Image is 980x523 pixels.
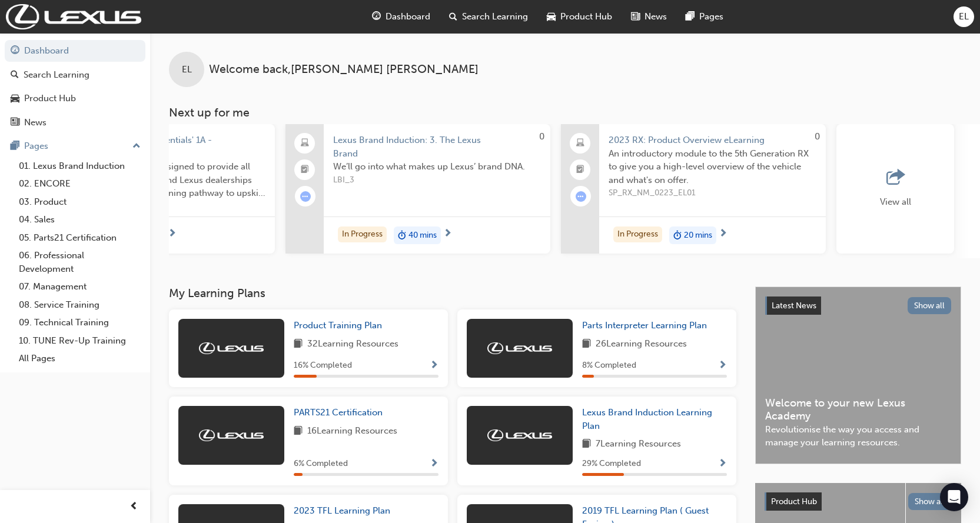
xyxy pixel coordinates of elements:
[959,10,969,24] span: EL
[718,361,727,371] span: Show Progress
[940,483,968,511] div: Open Intercom Messenger
[631,9,640,24] span: news-icon
[5,64,145,86] a: Search Learning
[699,10,723,24] span: Pages
[908,493,952,510] button: Show all
[294,504,395,518] a: 2023 TFL Learning Plan
[168,229,177,239] span: next-icon
[684,229,712,242] span: 20 mins
[673,228,682,243] span: duration-icon
[815,131,820,142] span: 0
[582,359,636,372] span: 8 % Completed
[372,9,381,24] span: guage-icon
[301,162,309,178] span: booktick-icon
[576,136,584,151] span: laptop-icon
[398,228,406,243] span: duration-icon
[430,358,438,373] button: Show Progress
[209,63,479,76] span: Welcome back , [PERSON_NAME] [PERSON_NAME]
[129,499,138,514] span: prev-icon
[132,139,141,154] span: up-icon
[14,175,145,193] a: 02. ENCORE
[5,135,145,157] button: Pages
[11,46,19,56] span: guage-icon
[908,297,952,314] button: Show all
[294,424,303,439] span: book-icon
[14,157,145,175] a: 01. Lexus Brand Induction
[487,342,552,354] img: Trak
[150,106,980,119] h3: Next up for me
[338,226,387,242] div: In Progress
[182,63,192,76] span: EL
[5,88,145,109] a: Product Hub
[294,320,382,331] span: Product Training Plan
[294,359,352,372] span: 16 % Completed
[294,505,390,516] span: 2023 TFL Learning Plan
[765,423,951,449] span: Revolutionise the way you access and manage your learning resources.
[333,134,541,160] span: Lexus Brand Induction: 3. The Lexus Brand
[576,191,586,202] span: learningRecordVerb_ATTEMPT-icon
[755,287,961,464] a: Latest NewsShow allWelcome to your new Lexus AcademyRevolutionise the way you access and manage y...
[430,457,438,471] button: Show Progress
[576,162,584,178] span: booktick-icon
[169,287,736,300] h3: My Learning Plans
[537,5,622,29] a: car-iconProduct Hub
[609,186,816,200] span: SP_RX_NM_0223_EL01
[622,5,676,29] a: news-iconNews
[14,229,145,247] a: 05. Parts21 Certification
[609,134,816,147] span: 2023 RX: Product Overview eLearning
[24,92,76,105] div: Product Hub
[582,437,591,452] span: book-icon
[11,94,19,104] span: car-icon
[333,160,541,174] span: We’ll go into what makes up Lexus’ brand DNA.
[294,457,348,471] span: 6 % Completed
[772,301,816,311] span: Latest News
[14,278,145,296] a: 07. Management
[285,124,550,254] a: 0Lexus Brand Induction: 3. The Lexus BrandWe’ll go into what makes up Lexus’ brand DNA.LBI_3In Pr...
[718,457,727,471] button: Show Progress
[645,10,667,24] span: News
[6,4,141,29] img: Trak
[199,429,264,441] img: Trak
[14,314,145,332] a: 09. Technical Training
[363,5,440,29] a: guage-iconDashboard
[596,437,681,452] span: 7 Learning Resources
[582,337,591,352] span: book-icon
[582,457,641,471] span: 29 % Completed
[294,407,383,418] span: PARTS21 Certification
[430,361,438,371] span: Show Progress
[718,459,727,469] span: Show Progress
[14,211,145,229] a: 04. Sales
[609,147,816,187] span: An introductory module to the 5th Generation RX to give you a high-level overview of the vehicle ...
[294,319,387,332] a: Product Training Plan
[487,429,552,441] img: Trak
[676,5,733,29] a: pages-iconPages
[443,229,452,239] span: next-icon
[686,9,695,24] span: pages-icon
[307,337,398,352] span: 32 Learning Resources
[11,118,19,128] span: news-icon
[582,406,727,432] a: Lexus Brand Induction Learning Plan
[294,337,303,352] span: book-icon
[300,191,311,202] span: learningRecordVerb_ATTEMPT-icon
[14,349,145,368] a: All Pages
[333,174,541,187] span: LBI_3
[954,6,974,27] button: EL
[24,68,89,82] div: Search Learning
[408,229,437,242] span: 40 mins
[307,424,397,439] span: 16 Learning Resources
[199,342,264,354] img: Trak
[301,136,309,151] span: laptop-icon
[294,406,387,419] a: PARTS21 Certification
[880,196,911,207] span: View all
[765,297,951,315] a: Latest NewsShow all
[719,229,727,239] span: next-icon
[14,296,145,314] a: 08. Service Training
[14,332,145,350] a: 10. TUNE Rev-Up Training
[561,124,826,254] a: 02023 RX: Product Overview eLearningAn introductory module to the 5th Generation RX to give you a...
[547,9,556,24] span: car-icon
[582,319,712,332] a: Parts Interpreter Learning Plan
[718,358,727,373] button: Show Progress
[582,407,712,431] span: Lexus Brand Induction Learning Plan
